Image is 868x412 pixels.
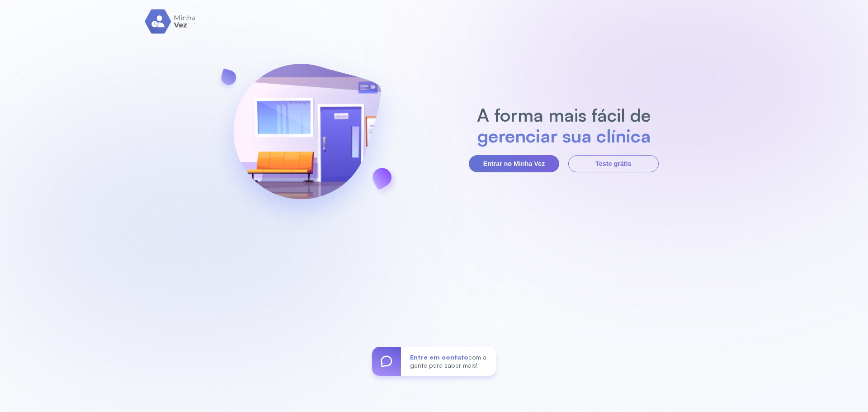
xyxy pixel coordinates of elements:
button: Teste grátis [568,155,659,172]
h2: gerenciar sua clínica [472,125,656,146]
span: Entre em contato [410,353,468,361]
button: Entrar no Minha Vez [469,155,559,172]
img: banner-login.svg [209,40,405,237]
img: logo.svg [145,9,197,34]
h2: A forma mais fácil de [472,104,656,125]
div: com a gente para saber mais! [401,347,496,376]
a: Entre em contatocom a gente para saber mais! [372,347,496,376]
